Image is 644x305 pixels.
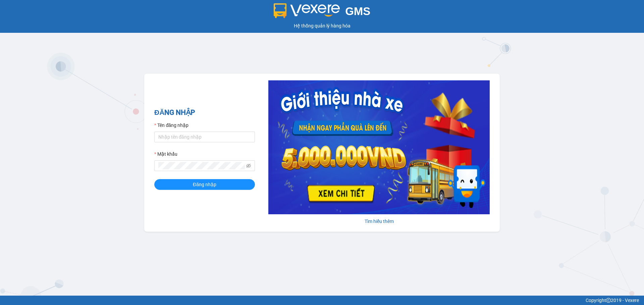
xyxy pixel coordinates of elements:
span: eye-invisible [246,163,251,168]
label: Mật khẩu [154,150,177,158]
button: Đăng nhập [154,179,255,190]
div: Hệ thống quản lý hàng hóa [2,22,642,29]
span: Đăng nhập [193,181,216,188]
img: logo 2 [274,3,340,18]
a: GMS [274,10,371,15]
span: GMS [345,5,370,17]
input: Tên đăng nhập [154,132,255,142]
h2: ĐĂNG NHẬP [154,107,255,118]
label: Tên đăng nhập [154,122,189,129]
img: banner-0 [268,80,490,214]
span: copyright [606,298,611,303]
input: Mật khẩu [158,162,245,169]
div: Copyright 2019 - Vexere [5,297,639,304]
div: Tìm hiểu thêm [268,218,490,225]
